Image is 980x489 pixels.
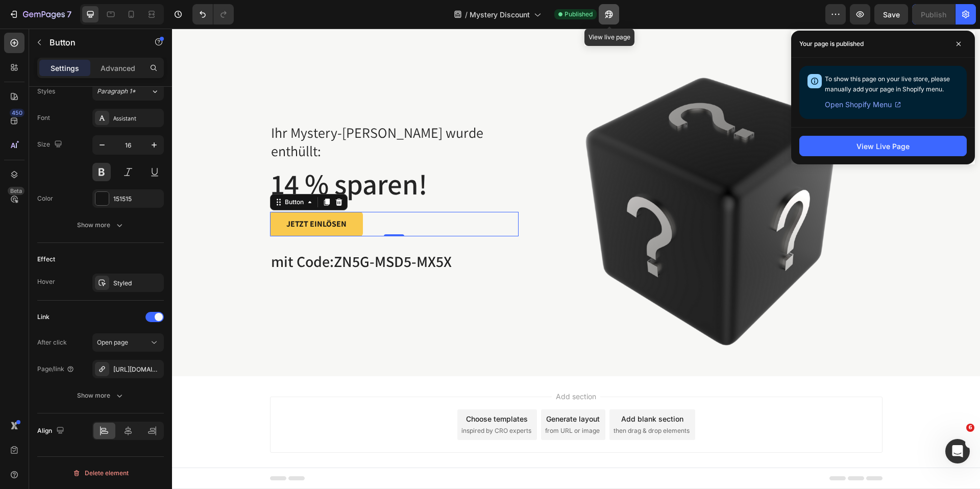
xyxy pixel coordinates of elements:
div: Page/link [37,364,75,374]
div: Choose templates [294,385,356,396]
span: 6 [966,424,974,432]
p: Settings [51,63,79,74]
button: Show more [37,386,164,405]
iframe: Intercom live chat [945,439,970,463]
div: Generate layout [374,385,428,396]
button: Show more [37,216,164,234]
div: Align [37,424,66,438]
div: Show more [77,220,125,230]
div: Show more [77,390,125,401]
div: Font [37,113,50,123]
div: Delete element [72,467,129,479]
p: Your page is published [799,39,864,49]
div: View Live Page [856,141,910,152]
button: Paragraph 1* [92,82,164,101]
div: Link [37,312,50,322]
div: 151515 [113,194,161,204]
span: then drag & drop elements [442,398,518,407]
span: Add section [380,362,428,373]
span: Save [883,10,900,19]
p: 7 [67,8,71,20]
button: View Live Page [799,136,967,156]
div: Size [37,138,64,152]
div: Effect [37,255,55,264]
span: inspired by CRO experts [289,398,359,407]
div: Publish [921,9,946,20]
button: Save [874,4,908,25]
button: Publish [912,4,955,25]
button: Delete element [37,465,164,481]
div: Styles [37,87,55,96]
span: Open Shopify Menu [825,99,892,111]
p: Advanced [101,63,135,74]
div: [URL][DOMAIN_NAME] [113,365,161,374]
div: Assistant [113,114,161,123]
span: Published [565,10,593,19]
div: 450 [10,109,24,117]
div: Styled [113,279,161,288]
div: Hover [37,277,55,286]
button: Open page [92,333,164,352]
button: 7 [4,4,76,25]
p: Button [50,36,136,48]
span: Open page [97,338,128,346]
span: Mystery Discount [470,9,530,20]
span: Paragraph 1* [97,87,136,96]
div: Color [37,194,53,203]
div: After click [37,338,67,347]
span: To show this page on your live store, please manually add your page in Shopify menu. [825,75,950,93]
div: Beta [8,187,24,195]
span: from URL or image [373,398,428,407]
div: Add blank section [449,385,511,396]
iframe: Design area [172,29,980,489]
span: / [465,9,468,20]
div: Undo/Redo [192,4,234,25]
